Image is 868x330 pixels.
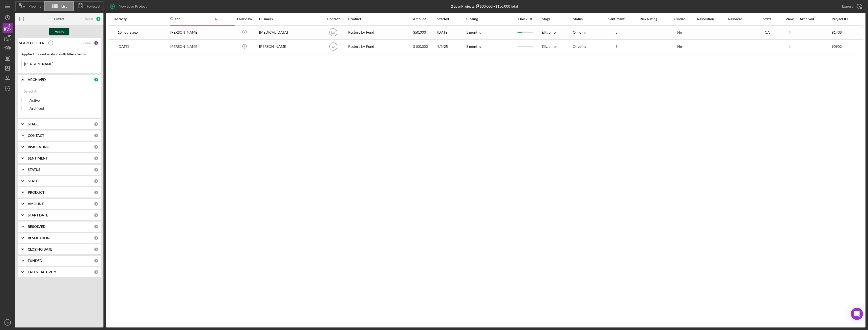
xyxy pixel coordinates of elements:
b: LATEST ACTIVITY [28,270,56,274]
div: Apply [55,28,64,35]
b: START DATE [28,213,48,217]
div: Restore LA Fund [348,40,399,53]
span: Forecast [87,4,100,8]
span: $100,000 [413,44,428,49]
b: AMOUNT [28,202,44,206]
div: Applied in combination with filters below [21,52,97,56]
text: YA [332,45,335,49]
div: [DATE] [437,26,460,39]
div: Archived [800,17,825,21]
div: 0 [94,179,98,183]
div: Sentiment [604,17,629,21]
span: List [61,4,67,8]
div: 0 [94,190,98,195]
div: Open Intercom Messenger [851,308,863,320]
div: 0 [94,156,98,161]
div: View [783,17,796,21]
div: 0 [94,145,98,149]
div: 2 Loan Projects • $150,000 Total [451,4,518,8]
div: Product [348,17,399,21]
button: LW [3,317,13,327]
div: Contact [324,17,343,21]
div: CA [757,30,777,34]
text: LW [331,31,336,34]
div: Overview [235,17,254,21]
span: $50,000 [413,30,426,34]
div: 0 [94,122,98,126]
div: 0 [94,270,98,274]
div: Business [259,17,310,21]
div: Eligibility [542,40,566,53]
b: CLOSING DATE [28,247,52,251]
div: 0 [94,133,98,138]
div: 0 [94,258,98,263]
b: RESOLVED [28,225,45,229]
div: 5 [604,30,629,34]
b: RISK RATING [28,145,49,149]
button: Export [837,1,865,11]
div: Amount [413,17,432,21]
div: Stage [542,17,566,21]
b: SEARCH FILTER [19,41,44,45]
div: Reset [85,17,93,21]
time: 2025-09-19 12:28 [118,30,138,34]
div: 0 [94,167,98,172]
b: PRODUCT [28,190,44,194]
button: Apply [49,28,69,35]
div: Select All [24,86,39,96]
span: Pipeline [29,4,41,8]
div: 90902 [832,40,852,53]
time: 3 months [466,30,481,34]
div: Ongoing [573,45,586,49]
div: 0 [94,236,98,240]
div: 0 [94,202,98,206]
div: 0 [94,77,98,82]
label: Archived [30,106,97,111]
b: STAGE [28,122,39,126]
b: STATE [28,179,38,183]
div: New Loan Project [119,1,147,11]
div: 1 [94,41,98,45]
div: Checklist [514,17,536,21]
time: 3 months [466,44,481,49]
div: Export [842,1,853,11]
div: Restore LA Fund [348,26,399,39]
b: RESOLUTION [28,236,50,240]
text: LW [6,321,10,324]
div: 0 [94,224,98,229]
div: 1 [96,16,101,21]
div: Risk Rating [636,17,661,21]
div: Funded [668,17,691,21]
div: Resolution [697,17,721,21]
b: FUNDED [28,259,42,263]
div: 0 [94,247,98,252]
div: Started [437,17,460,21]
div: No [668,30,691,34]
div: Ongoing [573,30,586,34]
div: Activity [114,17,158,21]
div: [PERSON_NAME] [170,26,221,39]
div: State [757,17,777,21]
div: [PERSON_NAME] [259,40,310,53]
div: 5 [604,45,629,49]
b: ARCHIVED [28,78,46,82]
div: [MEDICAL_DATA] [259,26,310,39]
div: Resolved [728,17,751,21]
b: Filters [54,17,64,21]
label: Active [30,98,97,103]
div: Clear [83,41,91,45]
b: STATUS [28,168,40,172]
div: $30,000 [474,4,493,8]
div: 0 [94,213,98,217]
b: CONTACT [28,134,44,138]
time: 2025-09-13 09:09 [118,45,129,49]
div: [PERSON_NAME] [170,40,221,53]
div: Project ID [832,17,852,21]
div: 91438 [832,26,852,39]
button: Select All [21,86,41,96]
div: 9/3/25 [437,40,460,53]
div: No [668,45,691,49]
b: SENTIMENT [28,156,48,160]
button: New Loan Project [106,1,152,11]
div: Status [573,17,597,21]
